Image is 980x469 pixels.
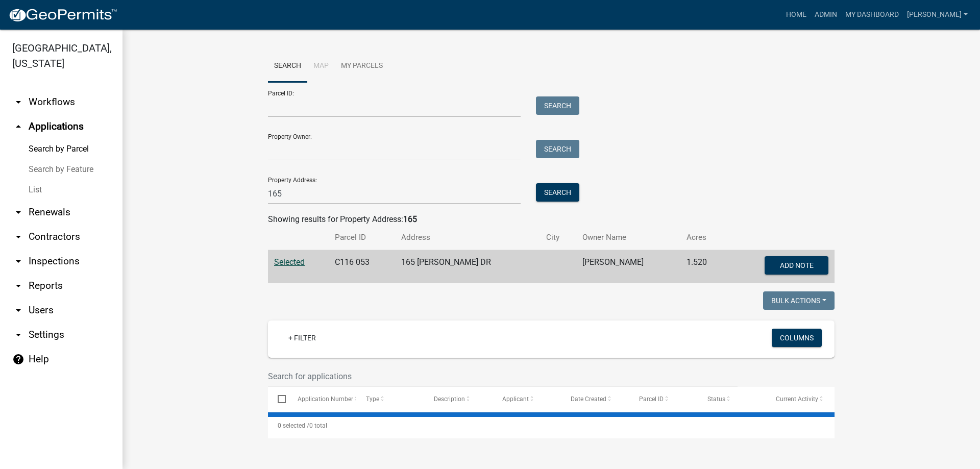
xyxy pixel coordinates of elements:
strong: 165 [403,214,417,224]
span: Parcel ID [639,396,664,403]
a: + Filter [280,329,324,347]
a: Home [782,5,811,24]
span: Date Created [571,396,606,403]
input: Search for applications [268,366,738,387]
div: 0 total [268,413,835,438]
th: Acres [680,226,727,250]
i: arrow_drop_down [12,255,24,267]
button: Add Note [765,256,828,275]
datatable-header-cell: Status [698,387,766,411]
th: City [540,226,576,250]
td: [PERSON_NAME] [576,250,680,284]
span: Application Number [298,396,353,403]
span: Applicant [502,396,529,403]
datatable-header-cell: Applicant [493,387,561,411]
a: Admin [811,5,841,24]
td: 165 [PERSON_NAME] DR [395,250,540,284]
button: Search [536,96,579,115]
div: Showing results for Property Address: [268,213,835,226]
button: Columns [772,329,822,347]
button: Search [536,183,579,202]
i: arrow_drop_down [12,304,24,316]
i: arrow_drop_down [12,96,24,108]
a: Search [268,50,307,83]
span: Type [366,396,379,403]
td: 1.520 [680,250,727,284]
datatable-header-cell: Select [268,387,287,411]
span: Add Note [779,261,813,269]
a: [PERSON_NAME] [903,5,972,24]
button: Search [536,140,579,158]
td: C116 053 [329,250,395,284]
datatable-header-cell: Parcel ID [629,387,698,411]
datatable-header-cell: Description [424,387,493,411]
span: 0 selected / [278,422,309,429]
i: help [12,353,24,365]
datatable-header-cell: Type [356,387,424,411]
i: arrow_drop_down [12,231,24,243]
span: Status [707,396,725,403]
i: arrow_drop_down [12,280,24,292]
th: Parcel ID [329,226,395,250]
datatable-header-cell: Date Created [561,387,629,411]
th: Address [395,226,540,250]
span: Current Activity [776,396,818,403]
a: My Dashboard [841,5,903,24]
datatable-header-cell: Application Number [287,387,356,411]
i: arrow_drop_down [12,329,24,341]
datatable-header-cell: Current Activity [766,387,835,411]
span: Description [434,396,465,403]
th: Owner Name [576,226,680,250]
i: arrow_drop_down [12,206,24,218]
button: Bulk Actions [763,291,835,310]
a: Selected [274,257,305,267]
i: arrow_drop_up [12,120,24,133]
a: My Parcels [335,50,389,83]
